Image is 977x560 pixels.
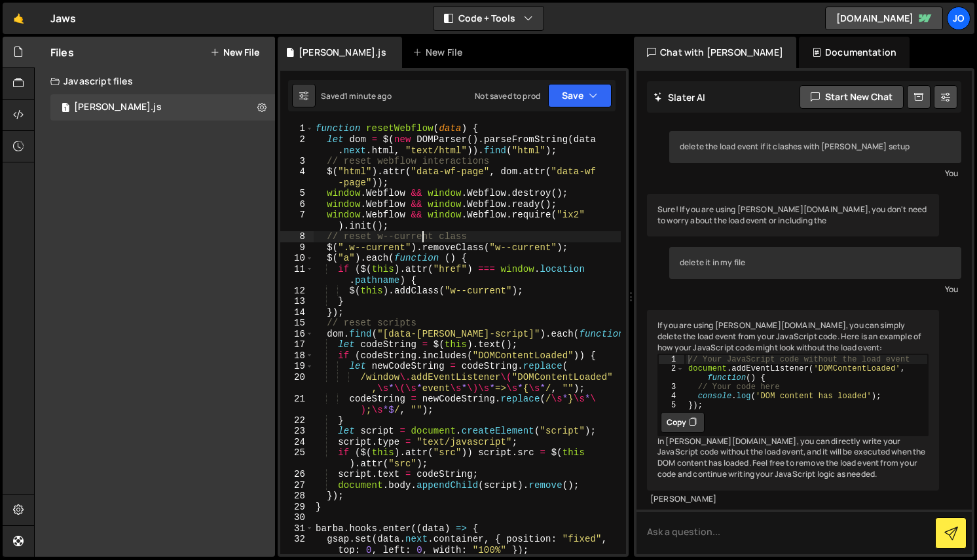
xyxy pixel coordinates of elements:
div: 14 [280,307,314,318]
span: 1 [62,103,69,114]
div: 27 [280,480,314,491]
h2: Files [50,45,74,60]
div: 1 [280,123,314,134]
div: [PERSON_NAME] [650,494,936,505]
div: If you are using [PERSON_NAME][DOMAIN_NAME], you can simply delete the load event from your JavaS... [647,310,939,491]
a: 🤙 [3,3,35,34]
div: 2 [659,364,684,383]
div: 13 [280,296,314,307]
div: 25 [280,447,314,469]
h2: Slater AI [654,91,706,103]
div: Chat with [PERSON_NAME] [634,37,796,68]
div: 28 [280,491,314,502]
div: [PERSON_NAME].js [74,102,162,113]
div: 3 [280,156,314,167]
button: Code + Tools [433,7,544,30]
div: 4 [659,392,684,401]
div: 20 [280,372,314,394]
div: 30 [280,512,314,523]
button: Copy [661,412,705,433]
div: 24 [280,437,314,448]
button: Start new chat [800,85,904,109]
div: Saved [321,90,392,102]
div: 12 [280,286,314,297]
div: [PERSON_NAME].js [299,46,386,59]
div: Javascript files [35,68,275,94]
div: Jaws [50,10,77,26]
div: You [673,282,958,296]
button: New File [210,47,259,58]
div: 26 [280,469,314,480]
div: Sure! If you are using [PERSON_NAME][DOMAIN_NAME], you don't need to worry about the load event o... [647,194,939,237]
div: 23 [280,426,314,437]
div: 22 [280,415,314,426]
div: 31 [280,523,314,534]
div: 1 minute ago [344,90,392,102]
div: 6 [280,199,314,210]
a: [DOMAIN_NAME] [825,7,943,30]
div: 17114/47206.js [50,94,275,121]
div: delete it in my file [669,247,961,279]
div: 10 [280,253,314,264]
div: 18 [280,350,314,362]
div: 16 [280,329,314,340]
a: jo [947,7,970,30]
div: 17 [280,339,314,350]
div: You [673,166,958,180]
div: 11 [280,264,314,286]
div: Not saved to prod [475,90,540,102]
div: 32 [280,534,314,555]
div: 4 [280,166,314,188]
div: 19 [280,361,314,372]
div: 2 [280,134,314,156]
div: Documentation [799,37,910,68]
div: 8 [280,231,314,242]
div: 21 [280,394,314,415]
div: 7 [280,210,314,231]
div: New File [413,46,468,59]
div: 15 [280,318,314,329]
div: 29 [280,502,314,513]
button: Save [548,84,612,107]
div: delete the load event if it clashes with [PERSON_NAME] setup [669,131,961,163]
div: 1 [659,355,684,364]
div: 5 [280,188,314,199]
div: 3 [659,383,684,392]
div: 9 [280,242,314,253]
div: 5 [659,401,684,410]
